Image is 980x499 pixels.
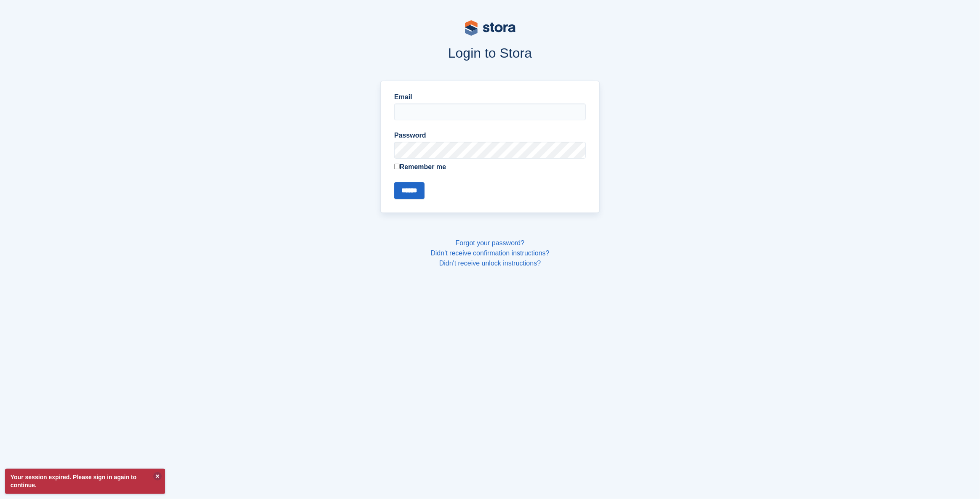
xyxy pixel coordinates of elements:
[430,249,549,257] a: Didn't receive confirmation instructions?
[394,162,586,172] label: Remember me
[220,45,761,61] h1: Login to Stora
[394,164,400,169] input: Remember me
[439,260,541,267] a: Didn't receive unlock instructions?
[394,130,586,141] label: Password
[465,20,515,36] img: stora-logo-53a41332b3708ae10de48c4981b4e9114cc0af31d8433b30ea865607fb682f29.svg
[456,239,525,247] a: Forgot your password?
[5,469,165,494] p: Your session expired. Please sign in again to continue.
[394,92,586,102] label: Email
